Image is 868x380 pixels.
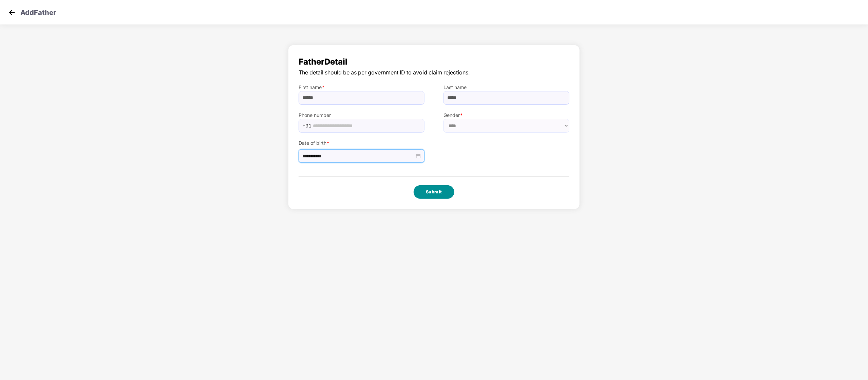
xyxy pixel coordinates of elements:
label: Phone number [299,111,424,119]
button: Submit [414,185,454,199]
span: The detail should be as per government ID to avoid claim rejections. [299,68,569,77]
span: +91 [302,121,312,131]
span: Father Detail [299,55,569,68]
label: Gender [444,111,569,119]
label: First name [299,84,424,91]
p: Add Father [20,7,56,16]
img: svg+xml;base64,PHN2ZyB4bWxucz0iaHR0cDovL3d3dy53My5vcmcvMjAwMC9zdmciIHdpZHRoPSIzMCIgaGVpZ2h0PSIzMC... [7,7,17,18]
label: Date of birth [299,139,424,147]
label: Last name [444,84,569,91]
